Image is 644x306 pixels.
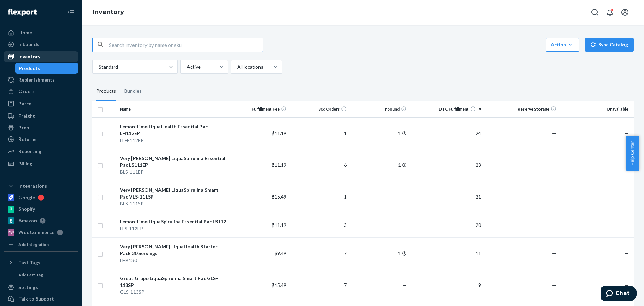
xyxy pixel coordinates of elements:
[120,123,227,137] div: Lemon-Lime LiquaHealth Essential Pac LH112EP
[186,63,187,70] input: Active
[552,250,556,256] span: —
[18,259,40,266] div: Fast Tags
[409,181,484,213] td: 21
[18,113,35,119] div: Freight
[4,74,78,85] a: Replenishments
[96,82,116,101] div: Products
[349,101,409,117] th: Inbound
[120,275,227,289] div: Great Grape LiquaSpirulina Smart Pac GLS-113SP
[4,122,78,133] a: Prep
[4,111,78,121] a: Freight
[289,149,349,181] td: 6
[402,282,406,288] span: —
[272,194,286,200] span: $15.49
[18,183,47,189] div: Integrations
[18,206,35,213] div: Shopify
[18,194,35,201] div: Google
[552,162,556,168] span: —
[93,8,124,16] a: Inventory
[120,200,227,207] div: BLS-111SP
[349,237,409,269] td: 1
[409,213,484,237] td: 20
[4,134,78,145] a: Returns
[272,282,286,288] span: $15.49
[551,41,574,48] div: Action
[18,217,37,224] div: Amazon
[289,269,349,301] td: 7
[409,117,484,149] td: 24
[15,63,78,74] a: Products
[109,38,263,52] input: Search inventory by name or sku
[4,27,78,38] a: Home
[603,5,617,19] button: Open notifications
[601,286,637,303] iframe: Opens a widget where you can chat to one of our agents
[289,213,349,237] td: 3
[4,180,78,191] button: Integrations
[275,250,286,256] span: $9.49
[349,149,409,181] td: 1
[4,158,78,169] a: Billing
[64,5,78,19] button: Close Navigation
[4,257,78,268] button: Fast Tags
[18,272,43,278] div: Add Fast Tag
[120,137,227,144] div: LLH-112EP
[4,241,78,249] a: Add Integration
[18,242,49,247] div: Add Integration
[4,86,78,97] a: Orders
[18,124,29,131] div: Prep
[618,5,632,19] button: Open account menu
[120,257,227,264] div: LHB130
[402,222,406,228] span: —
[272,130,286,136] span: $11.19
[484,101,559,117] th: Reserve Storage
[120,155,227,169] div: Very [PERSON_NAME] LiquaSpirulina Essential Pac LS111EP
[588,5,602,19] button: Open Search Box
[4,192,78,203] a: Google
[349,117,409,149] td: 1
[289,117,349,149] td: 1
[124,82,142,101] div: Bundles
[624,222,628,228] span: —
[18,160,32,167] div: Billing
[4,227,78,238] a: WooCommerce
[289,237,349,269] td: 7
[120,243,227,257] div: Very [PERSON_NAME] LiquaHealth Starter Pack 30 Servings
[4,282,78,293] a: Settings
[272,222,286,228] span: $11.19
[229,101,289,117] th: Fulfillment Fee
[18,29,32,36] div: Home
[98,63,99,70] input: Standard
[18,88,35,95] div: Orders
[624,194,628,200] span: —
[120,187,227,200] div: Very [PERSON_NAME] LiquaSpirulina Smart Pac VLS-111SP
[546,38,579,52] button: Action
[402,194,406,200] span: —
[87,2,129,22] ol: breadcrumbs
[120,218,227,225] div: Lemon-Lime LiquaSpirulina Essential Pac LS112
[4,215,78,226] a: Amazon
[626,136,639,171] button: Help Center
[4,293,78,304] button: Talk to Support
[120,169,227,175] div: BLS-111EP
[4,204,78,215] a: Shopify
[237,63,237,70] input: All locations
[624,162,628,168] span: —
[18,100,33,107] div: Parcel
[4,39,78,50] a: Inbounds
[624,130,628,136] span: —
[624,250,628,256] span: —
[289,101,349,117] th: 30d Orders
[409,149,484,181] td: 23
[8,9,37,16] img: Flexport logo
[18,148,41,155] div: Reporting
[552,194,556,200] span: —
[409,269,484,301] td: 9
[409,237,484,269] td: 11
[120,289,227,295] div: GLS-113SP
[18,136,37,143] div: Returns
[552,222,556,228] span: —
[18,53,40,60] div: Inventory
[552,282,556,288] span: —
